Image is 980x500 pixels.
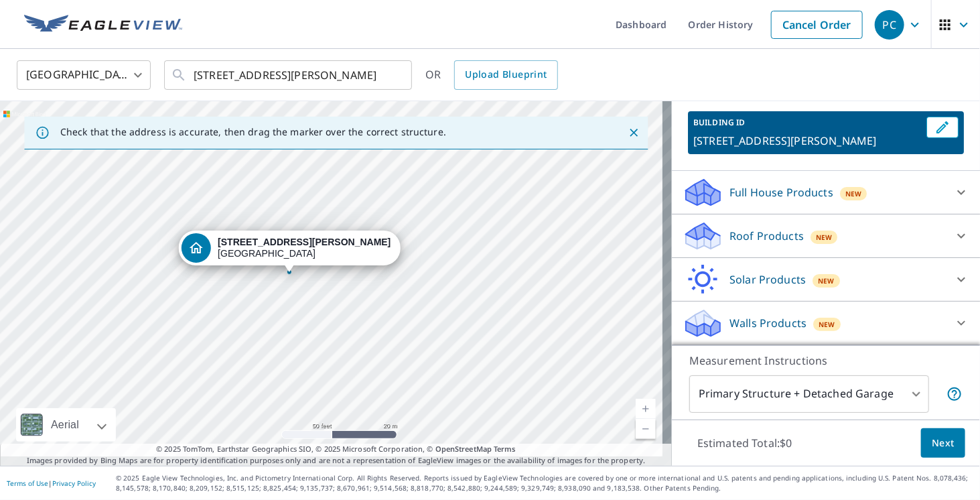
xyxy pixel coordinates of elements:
[687,428,803,458] p: Estimated Total: $0
[636,419,656,439] a: Current Level 19, Zoom Out
[845,188,862,199] span: New
[819,319,835,330] span: New
[693,117,745,128] p: BUILDING ID
[689,375,929,413] div: Primary Structure + Detached Garage
[24,15,182,35] img: EV Logo
[932,435,955,452] span: Next
[729,271,806,288] p: Solar Products
[636,399,656,419] a: Current Level 19, Zoom In
[425,60,558,90] div: OR
[17,56,151,94] div: [GEOGRAPHIC_DATA]
[926,117,959,138] button: Edit building 1
[729,184,833,200] p: Full House Products
[116,473,973,493] p: © 2025 Eagle View Technologies, Inc. and Pictometry International Corp. All Rights Reserved. Repo...
[7,479,96,487] p: |
[729,228,804,244] p: Roof Products
[683,220,969,252] div: Roof ProductsNew
[454,60,557,90] a: Upload Blueprint
[156,444,516,455] span: © 2025 TomTom, Earthstar Geographics SIO, © 2025 Microsoft Corporation, ©
[947,386,963,402] span: Your report will include the primary structure and a detached garage if one exists.
[465,66,547,83] span: Upload Blueprint
[16,408,116,442] div: Aerial
[7,479,48,488] a: Terms of Use
[689,353,963,369] p: Measurement Instructions
[816,232,833,243] span: New
[875,10,904,40] div: PC
[435,444,492,454] a: OpenStreetMap
[693,133,921,149] p: [STREET_ADDRESS][PERSON_NAME]
[818,275,835,286] span: New
[683,176,969,208] div: Full House ProductsNew
[625,124,642,141] button: Close
[683,307,969,339] div: Walls ProductsNew
[218,237,391,247] strong: [STREET_ADDRESS][PERSON_NAME]
[60,126,446,138] p: Check that the address is accurate, then drag the marker over the correct structure.
[921,428,965,458] button: Next
[683,263,969,296] div: Solar ProductsNew
[47,408,83,442] div: Aerial
[194,56,384,94] input: Search by address or latitude-longitude
[218,237,391,259] div: [GEOGRAPHIC_DATA]
[494,444,516,454] a: Terms
[771,11,863,39] a: Cancel Order
[729,315,807,331] p: Walls Products
[52,479,96,488] a: Privacy Policy
[179,231,400,272] div: Dropped pin, building 1, Residential property, 387 PINE GLEN RD RIVERVIEW NB E1B4J8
